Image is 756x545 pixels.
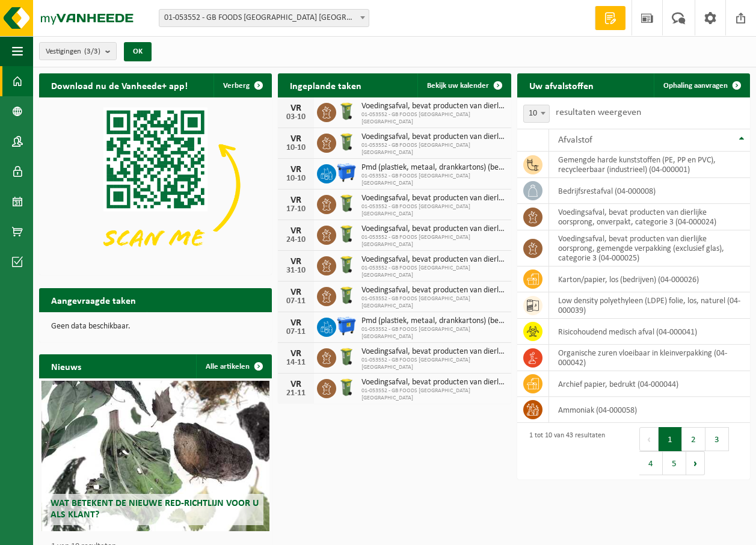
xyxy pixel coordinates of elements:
div: 1 tot 10 van 43 resultaten [523,426,605,476]
button: Next [686,451,705,475]
h2: Aangevraagde taken [39,288,148,312]
td: voedingsafval, bevat producten van dierlijke oorsprong, onverpakt, categorie 3 (04-000024) [549,204,750,230]
td: archief papier, bedrukt (04-000044) [549,371,750,397]
span: Verberg [223,82,250,90]
span: Afvalstof [558,135,592,145]
img: WB-0140-HPE-GN-50 [336,346,357,367]
span: 01-053552 - GB FOODS [GEOGRAPHIC_DATA] [GEOGRAPHIC_DATA] [361,357,505,371]
span: Vestigingen [46,43,100,61]
span: Voedingsafval, bevat producten van dierlijke oorsprong, onverpakt, categorie 3 [361,194,505,203]
div: 21-11 [284,389,308,398]
img: WB-0140-HPE-GN-50 [336,254,357,275]
div: VR [284,318,308,328]
a: Wat betekent de nieuwe RED-richtlijn voor u als klant? [41,381,270,531]
span: Voedingsafval, bevat producten van dierlijke oorsprong, onverpakt, categorie 3 [361,378,505,387]
span: 10 [523,105,550,123]
button: Previous [639,427,659,451]
img: WB-1100-HPE-BE-01 [336,316,357,336]
img: WB-0140-HPE-GN-50 [336,224,357,244]
a: Bekijk uw kalender [417,73,510,97]
span: Voedingsafval, bevat producten van dierlijke oorsprong, onverpakt, categorie 3 [361,347,505,357]
span: Voedingsafval, bevat producten van dierlijke oorsprong, onverpakt, categorie 3 [361,286,505,295]
td: risicohoudend medisch afval (04-000041) [549,319,750,345]
span: Ophaling aanvragen [663,82,728,90]
td: organische zuren vloeibaar in kleinverpakking (04-000042) [549,345,750,371]
h2: Ingeplande taken [278,73,373,97]
span: 01-053552 - GB FOODS [GEOGRAPHIC_DATA] [GEOGRAPHIC_DATA] [361,173,505,187]
span: 01-053552 - GB FOODS BELGIUM NV - PUURS-SINT-AMANDS [159,10,369,26]
td: low density polyethyleen (LDPE) folie, los, naturel (04-000039) [549,292,750,319]
div: VR [284,349,308,359]
div: VR [284,165,308,174]
img: WB-0140-HPE-GN-50 [336,101,357,122]
h2: Nieuws [39,354,93,378]
div: 31-10 [284,266,308,275]
button: 3 [705,427,729,451]
div: 10-10 [284,174,308,183]
button: 5 [663,451,686,475]
h2: Uw afvalstoffen [517,73,606,97]
label: resultaten weergeven [556,108,641,117]
div: VR [284,380,308,389]
div: 17-10 [284,205,308,214]
div: 03-10 [284,113,308,122]
span: 01-053552 - GB FOODS [GEOGRAPHIC_DATA] [GEOGRAPHIC_DATA] [361,326,505,340]
span: Voedingsafval, bevat producten van dierlijke oorsprong, onverpakt, categorie 3 [361,102,505,111]
button: 2 [682,427,705,451]
div: 07-11 [284,297,308,306]
h2: Download nu de Vanheede+ app! [39,73,200,97]
td: bedrijfsrestafval (04-000008) [549,178,750,204]
td: karton/papier, los (bedrijven) (04-000026) [549,266,750,292]
div: 10-10 [284,144,308,152]
span: Voedingsafval, bevat producten van dierlijke oorsprong, onverpakt, categorie 3 [361,132,505,142]
div: VR [284,288,308,297]
td: voedingsafval, bevat producten van dierlijke oorsprong, gemengde verpakking (exclusief glas), cat... [549,230,750,266]
span: Wat betekent de nieuwe RED-richtlijn voor u als klant? [51,499,259,520]
a: Alle artikelen [196,354,271,378]
span: 01-053552 - GB FOODS [GEOGRAPHIC_DATA] [GEOGRAPHIC_DATA] [361,387,505,402]
img: WB-0140-HPE-GN-50 [336,193,357,214]
div: 24-10 [284,236,308,244]
span: Voedingsafval, bevat producten van dierlijke oorsprong, onverpakt, categorie 3 [361,255,505,265]
div: VR [284,257,308,266]
button: 4 [639,451,663,475]
span: 01-053552 - GB FOODS [GEOGRAPHIC_DATA] [GEOGRAPHIC_DATA] [361,265,505,279]
span: Voedingsafval, bevat producten van dierlijke oorsprong, onverpakt, categorie 3 [361,224,505,234]
button: OK [124,42,152,61]
span: 01-053552 - GB FOODS [GEOGRAPHIC_DATA] [GEOGRAPHIC_DATA] [361,203,505,218]
div: 07-11 [284,328,308,336]
div: VR [284,226,308,236]
span: 01-053552 - GB FOODS [GEOGRAPHIC_DATA] [GEOGRAPHIC_DATA] [361,111,505,126]
span: Bekijk uw kalender [427,82,489,90]
div: VR [284,196,308,205]
a: Ophaling aanvragen [654,73,749,97]
img: WB-0140-HPE-GN-50 [336,285,357,306]
span: 01-053552 - GB FOODS [GEOGRAPHIC_DATA] [GEOGRAPHIC_DATA] [361,142,505,156]
span: 01-053552 - GB FOODS [GEOGRAPHIC_DATA] [GEOGRAPHIC_DATA] [361,234,505,248]
span: Pmd (plastiek, metaal, drankkartons) (bedrijven) [361,316,505,326]
button: 1 [659,427,682,451]
div: VR [284,103,308,113]
button: Vestigingen(3/3) [39,42,117,60]
span: Pmd (plastiek, metaal, drankkartons) (bedrijven) [361,163,505,173]
count: (3/3) [84,48,100,55]
td: gemengde harde kunststoffen (PE, PP en PVC), recycleerbaar (industrieel) (04-000001) [549,152,750,178]
img: WB-1100-HPE-BE-01 [336,162,357,183]
img: WB-0140-HPE-GN-50 [336,377,357,398]
span: 01-053552 - GB FOODS [GEOGRAPHIC_DATA] [GEOGRAPHIC_DATA] [361,295,505,310]
div: VR [284,134,308,144]
div: 14-11 [284,359,308,367]
button: Verberg [214,73,271,97]
td: ammoniak (04-000058) [549,397,750,423]
img: Download de VHEPlus App [39,97,272,272]
span: 10 [524,105,549,122]
p: Geen data beschikbaar. [51,322,260,331]
img: WB-0140-HPE-GN-50 [336,132,357,152]
span: 01-053552 - GB FOODS BELGIUM NV - PUURS-SINT-AMANDS [159,9,369,27]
